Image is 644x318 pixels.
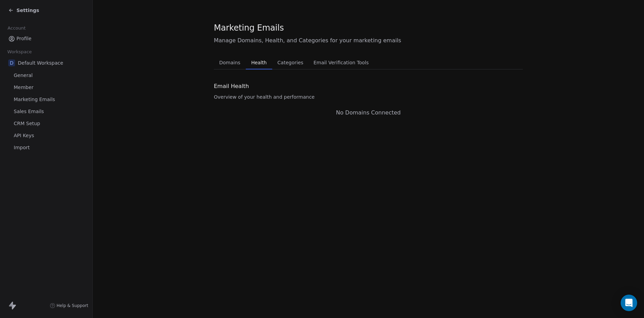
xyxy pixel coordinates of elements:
[214,36,523,45] span: Manage Domains, Health, and Categories for your marketing emails
[14,120,40,127] span: CRM Setup
[14,108,44,115] span: Sales Emails
[14,96,55,103] span: Marketing Emails
[50,303,88,308] a: Help & Support
[18,59,63,66] span: Default Workspace
[5,106,87,117] a: Sales Emails
[14,72,33,79] span: General
[621,295,637,311] div: Open Intercom Messenger
[8,7,39,14] a: Settings
[275,58,306,67] span: Categories
[214,82,249,90] span: Email Health
[214,94,314,100] span: Overview of your health and performance
[5,118,87,129] a: CRM Setup
[4,23,28,33] span: Account
[5,130,87,141] a: API Keys
[8,59,15,66] span: D
[336,109,401,117] div: No Domains Connected
[214,23,284,33] span: Marketing Emails
[14,144,30,151] span: Import
[14,132,34,139] span: API Keys
[5,33,87,44] a: Profile
[311,58,371,67] span: Email Verification Tools
[5,94,87,105] a: Marketing Emails
[249,58,269,67] span: Health
[5,82,87,93] a: Member
[217,58,243,67] span: Domains
[14,84,34,91] span: Member
[16,7,39,14] span: Settings
[5,142,87,153] a: Import
[5,70,87,81] a: General
[57,303,88,308] span: Help & Support
[16,35,32,42] span: Profile
[4,47,35,57] span: Workspace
